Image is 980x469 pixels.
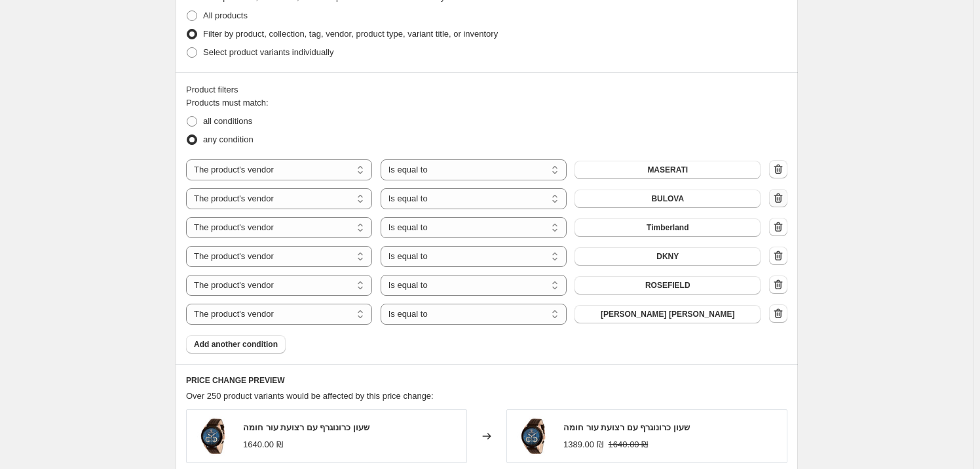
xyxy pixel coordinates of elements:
[601,309,735,319] span: [PERSON_NAME] [PERSON_NAME]
[243,422,369,432] span: שעון כרונוגרף עם רצועת עור חומה
[575,247,761,266] button: DKNY
[203,10,248,20] span: All products
[645,280,690,291] span: ROSEFIELD
[193,417,233,456] img: 10149108_148dade2-eace-449f-84b6-8fe6dd48a38d_80x.jpg
[186,83,787,96] div: Product filters
[203,47,333,57] span: Select product variants individually
[186,98,269,108] span: Products must match:
[194,339,278,350] span: Add another condition
[203,29,498,39] span: Filter by product, collection, tag, vendor, product type, variant title, or inventory
[575,276,761,295] button: ROSEFIELD
[651,194,684,204] span: BULOVA
[186,391,434,401] span: Over 250 product variants would be affected by this price change:
[563,422,690,432] span: שעון כרונוגרף עם רצועת עור חומה
[647,165,688,175] span: MASERATI
[203,116,252,126] span: all conditions
[203,134,254,144] span: any condition
[575,161,761,179] button: MASERATI
[575,190,761,208] button: BULOVA
[575,218,761,237] button: Timberland
[243,438,283,451] div: 1640.00 ₪
[575,305,761,323] button: [PERSON_NAME] [PERSON_NAME]
[609,438,649,451] strike: 1640.00 ₪
[563,438,603,451] div: 1389.00 ₪
[186,375,787,386] h6: PRICE CHANGE PREVIEW
[656,251,679,262] span: DKNY
[514,417,553,456] img: 10149108_148dade2-eace-449f-84b6-8fe6dd48a38d_80x.jpg
[647,222,688,233] span: Timberland
[186,335,286,354] button: Add another condition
